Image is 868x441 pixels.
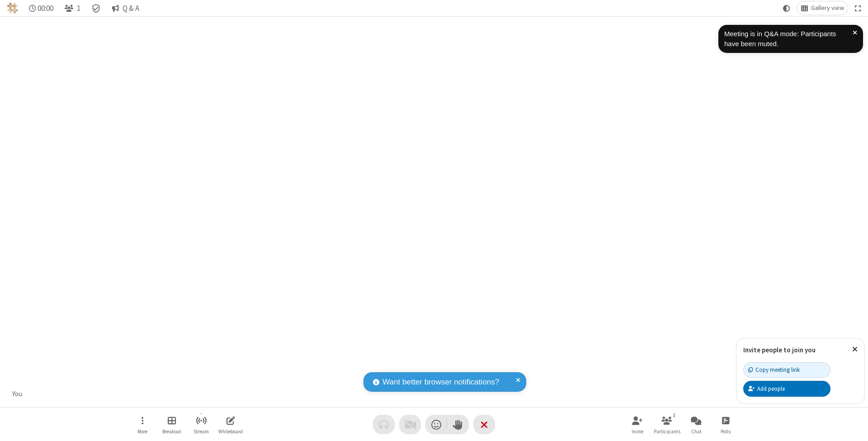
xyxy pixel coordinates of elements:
div: Meeting is in Q&A mode: Participants have been muted. [724,29,853,49]
button: Change layout [797,1,848,15]
button: Fullscreen [851,1,865,15]
button: Open shared whiteboard [217,412,244,437]
img: QA Selenium DO NOT DELETE OR CHANGE [7,3,18,14]
span: Want better browser notifications? [382,376,499,388]
div: You [9,389,26,399]
button: End or leave meeting [473,415,495,434]
button: Using system theme [779,1,794,15]
div: Copy meeting link [748,365,800,374]
button: Copy meeting link [743,362,830,378]
button: Open menu [129,412,156,437]
button: Invite participants (⌘+Shift+I) [624,412,651,437]
button: Audio problem - check your Internet connection or call by phone [373,415,395,434]
span: Gallery view [811,5,844,12]
span: Stream [193,429,209,434]
span: 00:00 [38,4,53,13]
div: Timer [25,1,57,15]
button: Q & A [108,1,143,15]
span: Q & A [123,4,139,13]
button: Add people [743,381,830,396]
label: Invite people to join you [743,346,816,354]
button: Open participant list [653,412,680,437]
button: Open participant list [61,1,84,15]
button: Open chat [683,412,710,437]
button: Close popover [845,338,864,360]
span: Breakout [162,429,181,434]
div: 1 [670,411,678,419]
span: Polls [721,429,731,434]
button: Raise hand [447,415,469,434]
button: Manage Breakout Rooms [158,412,185,437]
button: Send a reaction [425,415,447,434]
span: Participants [654,429,680,434]
span: Invite [632,429,643,434]
button: Start streaming [188,412,215,437]
div: Meeting details Encryption enabled [88,1,105,15]
span: Whiteboard [218,429,243,434]
span: Chat [691,429,702,434]
span: More [137,429,147,434]
span: 1 [77,4,80,13]
button: Open poll [712,412,739,437]
button: Video [399,415,421,434]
